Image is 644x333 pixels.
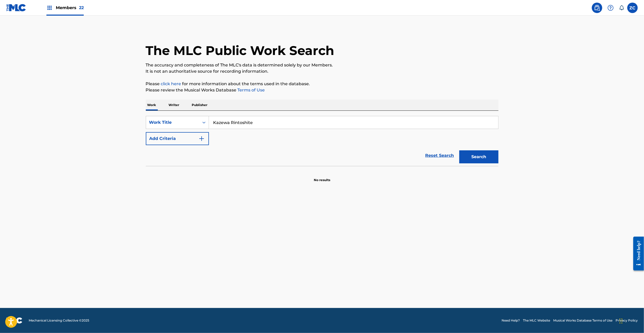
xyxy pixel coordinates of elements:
[146,116,498,166] form: Search Form
[459,150,498,163] button: Search
[146,87,498,93] p: Please review the Musical Works Database
[190,100,209,110] p: Publisher
[605,3,616,13] div: Help
[146,62,498,68] p: The accuracy and completeness of The MLC's data is determined solely by our Members.
[627,3,638,13] div: User Menu
[423,150,457,161] a: Reset Search
[146,100,158,110] p: Work
[56,5,84,11] span: Members
[592,3,602,13] a: Public Search
[161,81,181,86] a: click here
[502,318,520,323] a: Need Help?
[29,318,89,323] span: Mechanical Licensing Collective © 2025
[149,119,196,126] div: Work Title
[553,318,612,323] a: Musical Works Database Terms of Use
[629,233,644,275] iframe: Resource Center
[146,68,498,75] p: It is not an authoritative source for recording information.
[523,318,550,323] a: The MLC Website
[237,88,265,92] a: Terms of Use
[167,100,181,110] p: Writer
[146,132,209,145] button: Add Criteria
[619,5,624,10] div: Notifications
[146,81,498,87] p: Please for more information about the terms used in the database.
[616,318,638,323] a: Privacy Policy
[46,5,53,11] img: Top Rightsholders
[79,5,84,10] span: 22
[6,4,26,11] img: MLC Logo
[594,5,600,11] img: search
[619,313,623,329] div: Drag
[607,5,614,11] img: help
[198,135,205,142] img: 9d2ae6d4665cec9f34b9.svg
[314,171,330,182] p: No results
[618,308,644,333] iframe: Chat Widget
[146,43,334,58] h1: The MLC Public Work Search
[6,317,22,324] img: logo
